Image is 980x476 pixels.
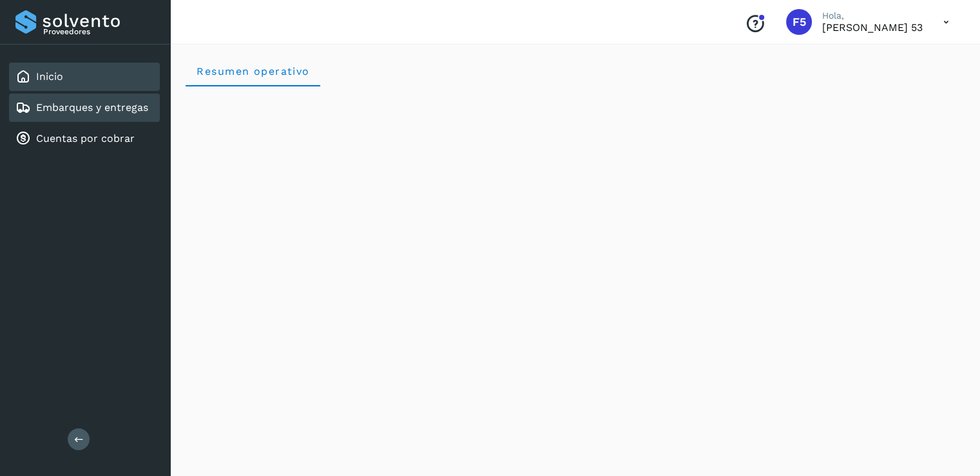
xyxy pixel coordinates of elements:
[36,101,148,114] a: Embarques y entregas
[822,21,923,34] p: FLETES 53
[9,63,160,91] div: Inicio
[9,94,160,122] div: Embarques y entregas
[9,124,160,153] div: Cuentas por cobrar
[43,27,155,36] p: Proveedores
[36,132,135,144] a: Cuentas por cobrar
[822,10,923,21] p: Hola,
[36,70,63,83] a: Inicio
[196,65,310,77] span: Resumen operativo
